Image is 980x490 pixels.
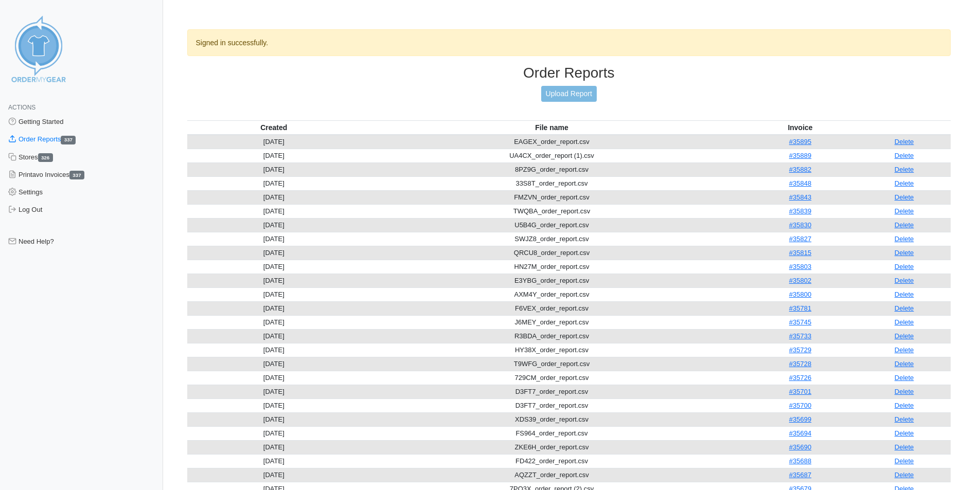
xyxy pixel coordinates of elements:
a: Delete [895,318,914,326]
td: [DATE] [187,135,361,149]
td: FMZVN_order_report.csv [361,190,743,204]
td: [DATE] [187,149,361,162]
a: #35815 [789,249,811,257]
a: Delete [895,277,914,284]
th: File name [361,120,743,135]
td: FS964_order_report.csv [361,426,743,440]
td: [DATE] [187,454,361,468]
a: Delete [895,193,914,201]
td: 8PZ9G_order_report.csv [361,162,743,176]
td: [DATE] [187,329,361,343]
a: #35839 [789,207,811,215]
a: Delete [895,346,914,354]
td: EAGEX_order_report.csv [361,135,743,149]
span: Actions [8,104,35,111]
a: Delete [895,443,914,451]
a: #35701 [789,388,811,395]
td: T9WFG_order_report.csv [361,357,743,371]
a: Delete [895,249,914,257]
a: Delete [895,166,914,173]
a: #35848 [789,179,811,187]
td: [DATE] [187,287,361,301]
a: #35733 [789,332,811,340]
a: #35830 [789,221,811,229]
a: #35694 [789,429,811,437]
td: [DATE] [187,398,361,412]
td: [DATE] [187,204,361,218]
a: Delete [895,235,914,243]
td: AQZZT_order_report.csv [361,468,743,482]
a: #35781 [789,304,811,312]
td: F6VEX_order_report.csv [361,301,743,315]
a: Delete [895,152,914,159]
td: D3FT7_order_report.csv [361,398,743,412]
th: Created [187,120,361,135]
a: Upload Report [541,86,597,102]
a: Delete [895,304,914,312]
td: [DATE] [187,468,361,482]
span: 326 [38,153,53,162]
td: [DATE] [187,343,361,357]
td: [DATE] [187,357,361,371]
td: [DATE] [187,301,361,315]
a: #35895 [789,138,811,146]
a: #35690 [789,443,811,451]
h3: Order Reports [187,64,951,82]
th: Invoice [743,120,858,135]
a: #35800 [789,291,811,298]
a: Delete [895,360,914,368]
a: #35729 [789,346,811,354]
a: Delete [895,415,914,423]
td: TWQBA_order_report.csv [361,204,743,218]
td: [DATE] [187,412,361,426]
td: [DATE] [187,246,361,260]
a: #35688 [789,457,811,465]
td: AXM4Y_order_report.csv [361,287,743,301]
td: [DATE] [187,176,361,190]
td: FD422_order_report.csv [361,454,743,468]
a: Delete [895,138,914,146]
a: Delete [895,402,914,409]
a: #35699 [789,415,811,423]
a: #35745 [789,318,811,326]
a: #35843 [789,193,811,201]
a: Delete [895,179,914,187]
td: HN27M_order_report.csv [361,260,743,274]
a: Delete [895,291,914,298]
a: Delete [895,471,914,479]
a: #35827 [789,235,811,243]
a: #35802 [789,277,811,284]
td: [DATE] [187,218,361,232]
span: 337 [61,136,76,144]
td: [DATE] [187,274,361,287]
td: U5B4G_order_report.csv [361,218,743,232]
a: Delete [895,263,914,270]
td: ZKE6H_order_report.csv [361,440,743,454]
td: QRCU8_order_report.csv [361,246,743,260]
a: Delete [895,429,914,437]
td: SWJZ8_order_report.csv [361,232,743,246]
td: HY38X_order_report.csv [361,343,743,357]
td: XDS39_order_report.csv [361,412,743,426]
span: 337 [69,171,84,179]
a: #35726 [789,374,811,382]
td: [DATE] [187,162,361,176]
td: D3FT7_order_report.csv [361,385,743,398]
td: [DATE] [187,426,361,440]
td: [DATE] [187,371,361,385]
a: #35803 [789,263,811,270]
td: [DATE] [187,385,361,398]
a: #35889 [789,152,811,159]
a: #35687 [789,471,811,479]
a: Delete [895,374,914,382]
td: 33S8T_order_report.csv [361,176,743,190]
td: [DATE] [187,232,361,246]
a: #35882 [789,166,811,173]
a: Delete [895,388,914,395]
td: R3BDA_order_report.csv [361,329,743,343]
td: UA4CX_order_report (1).csv [361,149,743,162]
a: Delete [895,457,914,465]
td: [DATE] [187,440,361,454]
a: #35728 [789,360,811,368]
a: #35700 [789,402,811,409]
